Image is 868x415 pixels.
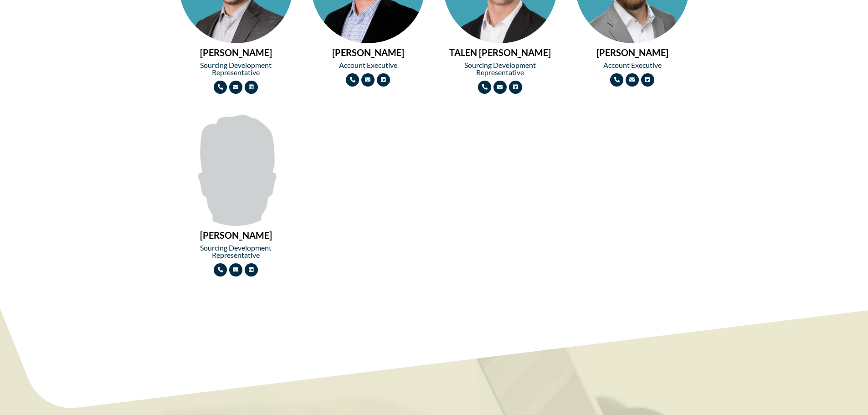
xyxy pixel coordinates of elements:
h2: [PERSON_NAME] [575,48,689,57]
h2: Sourcing Development Representative [443,61,557,76]
h2: Sourcing Development Representative [179,244,293,259]
h2: [PERSON_NAME] [311,48,425,57]
h2: TALEN [PERSON_NAME] [443,48,557,57]
h2: [PERSON_NAME] [179,48,293,57]
h2: [PERSON_NAME] [179,231,293,240]
h2: Account Executive [311,61,425,69]
h2: Sourcing Development Representative [179,61,293,76]
h2: Account Executive [575,61,689,69]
